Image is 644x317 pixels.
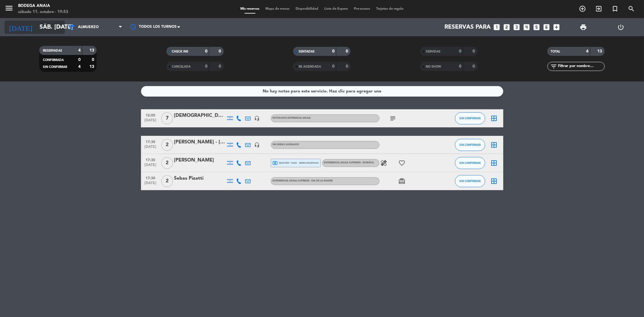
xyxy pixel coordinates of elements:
[455,112,485,124] button: SIN CONFIRMAR
[205,49,207,53] strong: 0
[597,49,603,53] strong: 13
[399,159,406,167] i: favorite_border
[444,24,491,31] span: Reservas para
[459,161,481,165] span: SIN CONFIRMAR
[399,178,406,185] i: card_giftcard
[332,49,335,53] strong: 0
[161,157,173,169] span: 2
[18,9,68,15] div: sábado 11. octubre - 19:53
[553,23,560,31] i: add_box
[78,48,81,53] strong: 4
[263,88,381,95] div: No hay notas para este servicio. Haz clic para agregar una
[373,7,407,11] span: Tarjetas de regalo
[346,49,349,53] strong: 0
[5,21,37,34] i: [DATE]
[580,24,587,31] span: print
[143,156,158,163] span: 17:30
[172,50,188,53] span: CHECK INS
[459,143,481,146] span: SIN CONFIRMAR
[579,5,586,12] i: add_circle_outline
[273,117,311,119] span: INVITACION EXPRIENCIA ANAIA
[473,49,476,53] strong: 0
[143,174,158,181] span: 17:30
[18,3,68,9] div: Bodega Anaia
[459,64,461,69] strong: 0
[89,48,95,53] strong: 13
[389,115,397,122] i: subject
[92,58,95,62] strong: 0
[143,118,158,125] span: [DATE]
[533,23,540,31] i: looks_5
[43,66,67,69] span: SIN CONFIRMAR
[491,178,498,185] i: border_all
[143,111,158,118] span: 12:00
[161,112,173,124] span: 7
[262,7,293,11] span: Mapa de mesas
[299,50,315,53] span: SENTADAS
[43,59,64,62] span: CONFIRMADA
[219,64,222,69] strong: 0
[143,138,158,145] span: 17:30
[617,24,624,31] i: power_settings_new
[550,63,558,70] i: filter_list
[551,50,560,53] span: TOTAL
[426,65,441,68] span: NO SHOW
[455,175,485,187] button: SIN CONFIRMAR
[161,175,173,187] span: 2
[558,63,604,70] input: Filtrar por nombre...
[380,159,388,167] i: healing
[43,49,62,52] span: RESERVADAS
[143,163,158,170] span: [DATE]
[273,160,297,166] span: master * 6153
[332,64,335,69] strong: 0
[455,139,485,151] button: SIN CONFIRMAR
[293,7,321,11] span: Disponibilidad
[273,160,278,166] i: local_atm
[493,23,501,31] i: looks_one
[628,5,635,12] i: search
[255,116,260,121] i: headset_mic
[273,143,300,146] span: Sin menú asignado
[523,23,530,31] i: looks_4
[455,157,485,169] button: SIN CONFIRMAR
[143,181,158,188] span: [DATE]
[255,142,260,148] i: headset_mic
[56,24,63,31] i: arrow_drop_down
[273,180,333,182] span: EXPERIENCIA ANAIA SUPREME - DIA DE LA MADRE
[459,49,461,53] strong: 0
[299,161,319,165] span: mercadopago
[513,23,521,31] i: looks_3
[237,7,262,11] span: Mis reservas
[459,179,481,183] span: SIN CONFIRMAR
[426,50,441,53] span: SERVIDAS
[351,7,373,11] span: Pre-acceso
[346,64,349,69] strong: 0
[143,145,158,152] span: [DATE]
[491,115,498,122] i: border_all
[543,23,550,31] i: looks_6
[174,138,226,146] div: [PERSON_NAME] - [PERSON_NAME]
[459,117,481,120] span: SIN CONFIRMAR
[5,4,14,13] i: menu
[89,65,95,69] strong: 13
[161,139,173,151] span: 2
[324,162,374,164] span: EXPERIENCIA ANAIA SUPREME - ESPAÑOL
[174,175,226,182] div: Sebas Pizatti
[174,156,226,164] div: [PERSON_NAME]
[78,25,99,29] span: Almuerzo
[205,64,207,69] strong: 0
[491,159,498,167] i: border_all
[321,7,351,11] span: Lista de Espera
[473,64,476,69] strong: 0
[595,5,602,12] i: exit_to_app
[299,65,321,68] span: RE AGENDADA
[491,141,498,149] i: border_all
[172,65,191,68] span: CANCELADA
[219,49,222,53] strong: 0
[174,112,226,120] div: [DEMOGRAPHIC_DATA][PERSON_NAME] - GIFT [PERSON_NAME]
[611,5,619,12] i: turned_in_not
[78,65,81,69] strong: 4
[78,58,81,62] strong: 0
[586,49,588,53] strong: 4
[5,4,14,15] button: menu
